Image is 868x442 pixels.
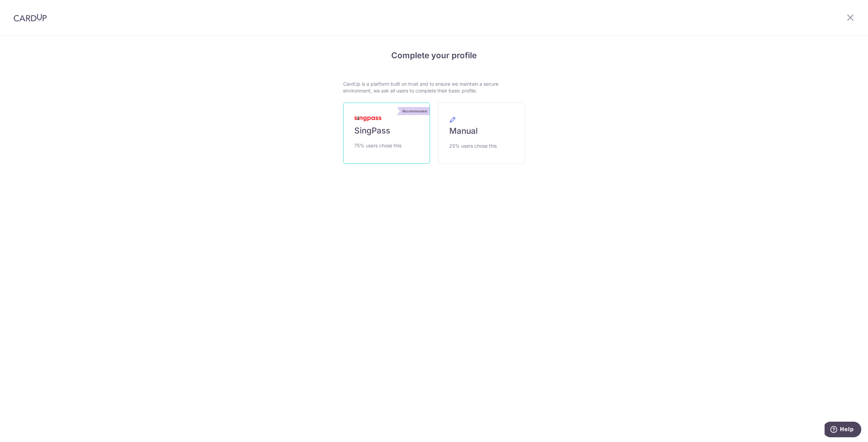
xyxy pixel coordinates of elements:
[449,142,497,150] span: 25% users chose this
[354,142,401,150] span: 75% users chose this
[14,14,47,22] img: CardUp
[343,103,430,164] a: Recommended SingPass 75% users chose this
[449,126,478,136] span: Manual
[343,49,525,62] h4: Complete your profile
[15,5,29,11] span: Help
[354,125,390,136] span: SingPass
[438,102,525,164] a: Manual 25% users chose this
[354,117,381,121] img: MyInfoLogo
[343,81,525,94] p: CardUp is a platform built on trust and to ensure we maintain a secure environment, we ask all us...
[400,107,430,115] div: Recommended
[825,422,861,439] iframe: Opens a widget where you can find more information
